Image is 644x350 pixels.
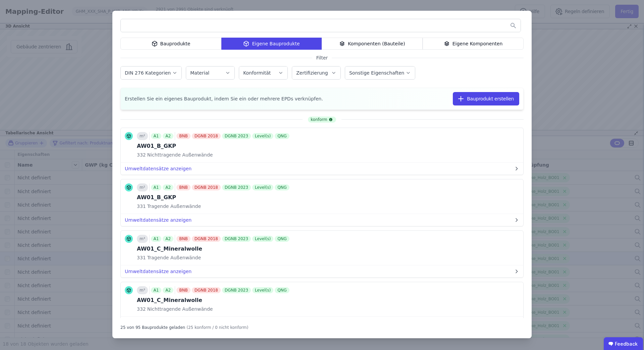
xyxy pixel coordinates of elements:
button: Sonstige Eigenschaften [345,67,415,79]
div: Bauprodukte [120,38,221,50]
button: DIN 276 Kategorien [121,67,181,79]
label: Sonstige Eigenschaften [349,70,406,76]
span: Tragende Außenwände [146,203,201,210]
div: AW01_C_Mineralwolle [137,296,291,304]
span: 332 [137,306,146,312]
div: BNB [176,184,190,190]
label: Zertifizierung [296,70,329,76]
div: Eigene Bauprodukte [221,38,322,50]
div: BNB [176,133,190,139]
button: Konformität [239,67,287,79]
div: DGNB 2023 [222,236,251,242]
span: Nichttragende Außenwände [146,306,213,312]
div: BNB [176,236,190,242]
div: A1 [151,236,162,242]
button: Bauprodukt erstellen [453,92,519,105]
div: konform [308,117,336,123]
div: QNG [275,184,289,190]
div: DGNB 2023 [222,184,251,190]
div: DGNB 2018 [192,236,221,242]
div: BNB [176,287,190,293]
div: (25 konform / 0 nicht konform) [186,322,248,330]
div: m³ [137,286,148,294]
label: Material [190,70,211,76]
button: Umweltdatensätze anzeigen [121,163,523,175]
button: Umweltdatensätze anzeigen [121,265,523,277]
button: Material [186,67,234,79]
label: Konformität [243,70,272,76]
div: Level(s) [252,287,273,293]
label: DIN 276 Kategorien [125,70,172,76]
button: Umweltdatensätze anzeigen [121,317,523,329]
div: DGNB 2018 [192,133,221,139]
button: Umweltdatensätze anzeigen [121,214,523,226]
div: AW01_B_GKP [137,142,291,150]
span: Erstellen Sie ein eigenes Bauprodukt, indem Sie ein oder mehrere EPDs verknüpfen. [125,95,323,102]
div: A2 [163,287,173,293]
div: QNG [275,236,289,242]
div: Komponenten (Bauteile) [322,38,423,50]
div: DGNB 2023 [222,287,251,293]
span: Tragende Außenwände [146,254,201,261]
button: Zertifizierung [292,67,340,79]
div: A1 [151,184,162,190]
div: Eigene Komponenten [423,38,524,50]
div: Level(s) [252,184,273,190]
div: AW01_C_Mineralwolle [137,245,291,253]
div: A2 [163,236,173,242]
div: AW01_B_GKP [137,193,291,202]
div: QNG [275,287,289,293]
div: A1 [151,133,162,139]
div: m³ [137,235,148,243]
div: DGNB 2023 [222,133,251,139]
div: A2 [163,184,173,190]
div: Level(s) [252,133,273,139]
div: 25 von 95 Bauprodukte geladen [120,322,185,330]
span: Filter [312,54,332,61]
div: A1 [151,287,162,293]
span: 331 [137,203,146,210]
div: DGNB 2018 [192,184,221,190]
span: 332 [137,151,146,158]
span: 331 [137,254,146,261]
div: DGNB 2018 [192,287,221,293]
div: Level(s) [252,236,273,242]
div: A2 [163,133,173,139]
div: m² [137,183,148,191]
div: m² [137,132,148,140]
span: Nichttragende Außenwände [146,151,213,158]
div: QNG [275,133,289,139]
